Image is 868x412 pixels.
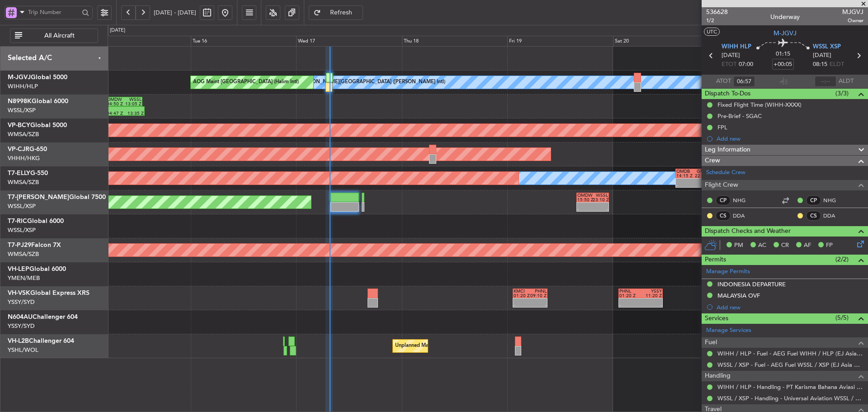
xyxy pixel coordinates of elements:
div: 09:10 Z [530,294,547,298]
a: T7-ELLYG-550 [8,170,48,176]
input: --:-- [815,76,836,87]
div: MALAYSIA OVF [717,292,760,299]
div: KMCI [514,289,530,294]
span: Refresh [323,9,360,16]
div: - [676,183,694,188]
span: Dispatch To-Dos [705,89,750,99]
span: [DATE] [813,51,831,60]
span: Fuel [705,337,717,348]
a: T7-RICGlobal 6000 [8,218,64,224]
a: NHG [823,196,844,204]
a: DDA [733,212,753,220]
a: YSSY/SYD [8,298,35,306]
span: M-JGVJ [774,28,797,38]
a: Manage Permits [706,267,750,276]
div: INDONESIA DEPARTURE [717,280,786,288]
a: NHG [733,196,753,204]
div: CS [716,211,731,221]
span: VP-CJR [8,146,29,152]
div: 04:47 Z [107,111,125,116]
span: T7-[PERSON_NAME] [8,194,69,200]
span: ETOT [722,60,736,69]
span: (2/2) [835,255,849,264]
span: WSSL XSP [813,43,841,52]
span: [DATE] [722,51,740,60]
div: [PERSON_NAME][GEOGRAPHIC_DATA] ([PERSON_NAME] Intl) [298,76,445,89]
a: Schedule Crew [706,168,745,177]
div: - [593,207,608,212]
span: FP [826,241,833,250]
div: GMMX [693,169,711,174]
div: Tue 16 [191,36,297,47]
a: WIHH/HLP [8,82,38,90]
span: Services [705,313,728,324]
span: WIHH HLP [722,43,751,52]
div: OMDW [107,97,124,102]
a: WSSL/XSP [8,106,36,114]
a: VHHH/HKG [8,154,40,162]
a: YSSY/SYD [8,322,35,330]
span: (5/5) [835,313,849,322]
span: Permits [705,255,726,265]
a: WMSA/SZB [8,178,39,186]
button: Refresh [309,5,363,20]
div: OMDW [577,193,593,198]
div: 13:05 Z [124,102,142,106]
a: T7-[PERSON_NAME]Global 7500 [8,194,106,200]
div: [DATE] [110,27,125,34]
a: VH-VSKGlobal Express XRS [8,290,90,296]
div: Mon 15 [85,36,191,47]
span: [DATE] - [DATE] [154,9,196,17]
span: AF [804,241,811,250]
div: OMDB [676,169,694,174]
div: Add new [717,135,863,142]
span: PM [734,241,743,250]
span: CR [781,241,789,250]
div: WSSL [124,97,142,102]
span: Leg Information [705,145,750,155]
a: DDA [823,212,844,220]
a: VH-L2BChallenger 604 [8,338,74,344]
span: AC [758,241,766,250]
div: Unplanned Maint [GEOGRAPHIC_DATA] ([GEOGRAPHIC_DATA]) [395,339,544,353]
div: Sat 20 [613,36,719,47]
span: T7-RIC [8,218,27,224]
span: ATOT [716,77,731,86]
span: VH-LEP [8,266,29,272]
div: Wed 17 [296,36,402,47]
div: CP [716,195,731,205]
a: YMEN/MEB [8,274,40,282]
span: (3/3) [835,89,849,98]
input: --:-- [733,76,755,87]
a: VH-LEPGlobal 6000 [8,266,66,272]
span: ALDT [839,77,854,86]
div: 23:10 Z [593,198,608,202]
button: UTC [704,28,720,36]
div: 01:20 Z [619,294,641,298]
div: CS [806,211,821,221]
div: Fixed Flight Time (WIHH-XXXX) [717,101,802,109]
a: N604AUChallenger 604 [8,314,78,320]
span: Flight Crew [705,180,738,190]
span: 536628 [706,7,728,17]
a: WSSL / XSP - Fuel - AEG Fuel WSSL / XSP (EJ Asia Only) [717,361,863,369]
a: YSHL/WOL [8,346,38,354]
span: T7-PJ29 [8,242,31,248]
a: Manage Services [706,326,751,335]
a: VP-BCYGlobal 5000 [8,122,67,128]
div: CP [806,195,821,205]
div: PHNL [619,289,641,294]
div: 01:20 Z [514,294,530,298]
div: Pre-Brief - SGAC [717,112,762,120]
span: Handling [705,371,731,381]
div: - [577,207,593,212]
a: WSSL/XSP [8,202,36,210]
div: Fri 19 [507,36,613,47]
div: 22:35 Z [693,174,711,178]
div: 15:50 Z [577,198,593,202]
div: YSSY [641,289,662,294]
a: WSSL / XSP - Handling - Universal Aviation WSSL / XSP [717,394,863,402]
div: Add new [717,303,863,311]
a: N8998KGlobal 6000 [8,98,68,104]
a: WIHH / HLP - Fuel - AEG Fuel WIHH / HLP (EJ Asia Only) [717,350,863,357]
